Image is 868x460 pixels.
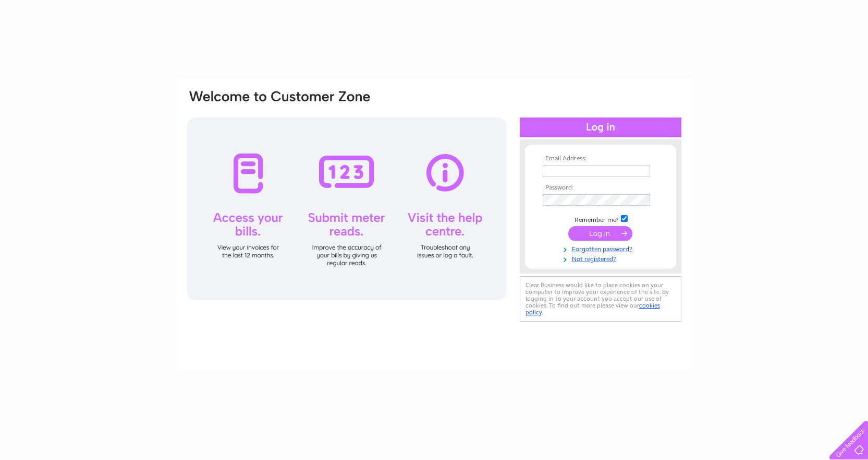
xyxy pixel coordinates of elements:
div: Clear Business would like to place cookies on your computer to improve your experience of the sit... [520,276,681,322]
input: Submit [568,226,632,241]
a: cookies policy [525,302,660,316]
a: Not registered? [543,253,661,263]
a: Forgotten password? [543,243,661,253]
td: Remember me? [540,214,661,224]
th: Email Address: [540,155,661,162]
th: Password: [540,184,661,192]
